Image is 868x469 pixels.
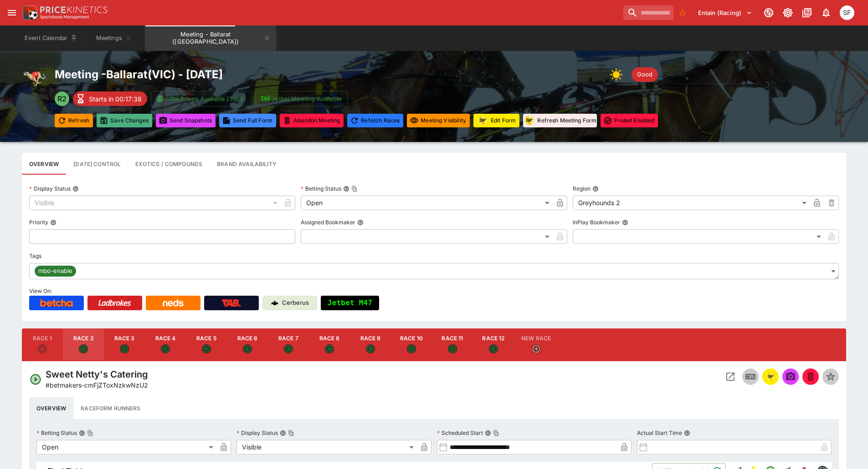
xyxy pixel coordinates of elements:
[36,429,77,437] p: Betting Status
[222,299,241,307] img: TabNZ
[514,328,558,361] button: New Race
[29,185,71,192] p: Display Status
[840,5,854,20] div: Sugaluopea Filipaina
[219,114,276,127] button: Send Full Form
[19,25,83,51] button: Event Calendar
[280,114,344,127] button: Mark all events in meeting as closed and abandoned.
[476,115,489,126] img: racingform.png
[236,429,278,437] p: Display Status
[79,344,88,353] svg: Open
[29,287,52,294] span: View On:
[55,114,93,127] button: Refresh
[622,219,628,226] button: InPlay Bookmaker
[366,344,375,353] svg: Open
[29,218,48,226] p: Priority
[802,371,819,380] span: Mark an event as closed and abandoned.
[120,344,129,353] svg: Open
[485,430,491,436] button: Scheduled StartCopy To Clipboard
[50,219,56,226] button: Priority
[73,397,148,419] button: Raceform Runners
[818,5,834,21] button: Notifications
[29,196,281,210] div: Visible
[97,114,152,127] button: Save Changes
[391,328,432,361] button: Race 10
[573,185,591,192] p: Region
[493,430,499,436] button: Copy To Clipboard
[29,373,42,386] svg: Open
[762,368,779,385] button: racingform
[742,368,759,385] button: Inplay
[227,328,268,361] button: Race 6
[822,368,839,385] button: Set Featured Event
[675,5,690,20] button: No Bookmarks
[782,368,799,385] span: Send Snapshot
[799,5,815,21] button: Documentation
[128,153,210,175] button: View and edit meeting dividends and compounds.
[236,440,416,454] div: Visible
[350,328,391,361] button: Race 9
[40,299,73,307] img: Betcha
[343,186,349,192] button: Betting StatusCopy To Clipboard
[301,185,341,192] p: Betting Status
[282,298,309,308] p: Cerberus
[89,94,142,104] p: Starts in 00:17:38
[357,219,364,226] button: Assigned Bookmaker
[87,430,93,436] button: Copy To Clipboard
[473,114,519,127] button: Update RacingForm for all races in this meeting
[145,25,276,51] button: Meeting - Ballarat (AUS)
[40,15,89,19] img: Sportsbook Management
[55,67,223,81] h2: Meeting - Ballarat ( VIC ) - [DATE]
[523,115,535,126] img: racingform.png
[85,25,143,51] button: Meetings
[280,430,286,436] button: Display StatusCopy To Clipboard
[837,3,857,23] button: Sugaluopea Filipaina
[4,5,20,21] button: open drawer
[29,252,41,260] p: Tags
[98,299,131,307] img: Ladbrokes
[321,296,379,310] button: Jetbet M47
[161,344,170,353] svg: Open
[22,66,47,91] img: greyhound_racing.png
[684,430,690,436] button: Actual Start Time
[309,328,350,361] button: Race 8
[72,186,79,192] button: Display Status
[46,368,148,380] h4: Sweet Netty's Catering
[145,328,186,361] button: Race 4
[432,328,473,361] button: Race 11
[347,114,403,127] button: Refetching all race data will discard any changes you have made and reload the latest race data f...
[325,344,334,353] svg: Open
[35,267,76,276] span: mbo-enable
[407,344,416,353] svg: Open
[610,66,628,84] img: sun.png
[601,114,658,127] button: Toggle ProBet for every event in this meeting
[722,368,739,385] button: Open Event
[36,440,216,454] div: Open
[186,328,227,361] button: Race 5
[22,328,63,361] button: Race 1
[271,299,278,307] img: Cerberus
[210,153,284,175] button: Configure brand availability for the meeting
[29,397,839,419] div: basic tabs example
[765,372,776,382] img: racingform.png
[38,344,47,353] svg: Closed
[760,5,777,21] button: Connected to PK
[523,114,597,127] button: Refresh Meeting Form
[29,397,73,419] button: Overview
[20,4,38,22] img: PriceKinetics Logo
[489,344,498,353] svg: Open
[623,5,673,20] input: search
[610,66,628,84] div: Weather: Fine
[448,344,457,353] svg: Open
[476,114,489,127] div: racingform
[261,94,270,103] img: jetbet-logo.svg
[573,218,620,226] p: InPlay Bookmaker
[243,344,252,353] svg: Open
[40,6,108,13] img: PriceKinetics
[437,429,483,437] p: Scheduled Start
[268,328,309,361] button: Race 7
[256,91,348,106] button: Jetbet Meeting Available
[163,299,183,307] img: Neds
[46,380,148,390] p: Copy To Clipboard
[632,70,658,79] span: Good
[288,430,294,436] button: Copy To Clipboard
